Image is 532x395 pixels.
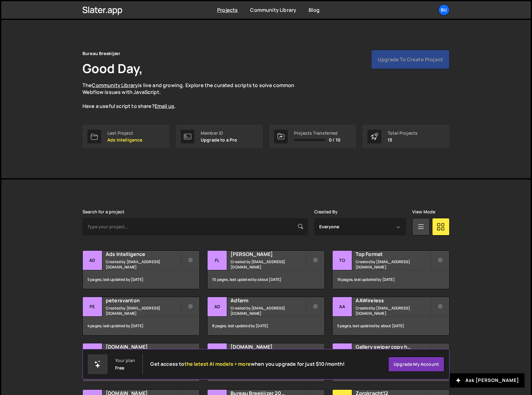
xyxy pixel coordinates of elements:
[438,4,450,16] a: Bu
[82,250,200,289] a: Ad Ads Intelligence Created by [EMAIL_ADDRESS][DOMAIN_NAME] 5 pages, last updated by [DATE]
[82,60,143,77] h1: Good Day,
[208,343,227,363] div: Hu
[155,103,174,109] a: Email us
[82,50,120,57] div: Bureau Breekijzer
[388,131,418,136] div: Total Projects
[83,251,102,270] div: Ad
[329,137,340,142] span: 0 / 10
[333,251,352,270] div: To
[208,297,227,317] div: Ad
[106,297,181,304] h2: petersvanton
[294,131,340,136] div: Projects Transferred
[106,305,181,316] small: Created by [EMAIL_ADDRESS][DOMAIN_NAME]
[201,131,237,136] div: Member ID
[332,250,450,289] a: To Top Format Created by [EMAIL_ADDRESS][DOMAIN_NAME] 16 pages, last updated by [DATE]
[207,343,324,382] a: Hu [DOMAIN_NAME] Created by [EMAIL_ADDRESS][DOMAIN_NAME] 6 pages, last updated by [DATE]
[412,209,435,214] label: View Mode
[106,251,181,258] h2: Ads Intelligence
[106,343,181,350] h2: [DOMAIN_NAME]
[83,297,102,317] div: pe
[356,305,431,316] small: Created by [EMAIL_ADDRESS][DOMAIN_NAME]
[150,361,345,367] h2: Get access to when you upgrade for just $10/month!
[184,360,251,367] span: the latest AI models + more
[208,251,227,270] div: Fl
[231,259,306,270] small: Created by [EMAIL_ADDRESS][DOMAIN_NAME]
[82,209,124,214] label: Search for a project
[250,7,296,13] a: Community Library
[115,358,135,363] div: Your plan
[356,343,431,350] h2: Gallery swiper copy huurper
[207,250,324,289] a: Fl [PERSON_NAME] Created by [EMAIL_ADDRESS][DOMAIN_NAME] 10 pages, last updated by about [DATE]
[207,297,324,336] a: Ad Adfarm Created by [EMAIL_ADDRESS][DOMAIN_NAME] 8 pages, last updated by [DATE]
[107,137,142,142] p: Ads Intelligence
[82,218,308,235] input: Type your project...
[356,259,431,270] small: Created by [EMAIL_ADDRESS][DOMAIN_NAME]
[332,297,450,336] a: AA AAWireless Created by [EMAIL_ADDRESS][DOMAIN_NAME] 5 pages, last updated by about [DATE]
[333,343,352,363] div: Ga
[208,270,324,289] div: 10 pages, last updated by about [DATE]
[388,137,418,142] p: 13
[231,251,306,258] h2: [PERSON_NAME]
[217,7,238,13] a: Projects
[356,251,431,258] h2: Top Format
[115,365,124,370] div: Free
[82,343,200,382] a: Gi [DOMAIN_NAME] Created by [EMAIL_ADDRESS][DOMAIN_NAME] 7 pages, last updated by [DATE]
[309,7,320,13] a: Blog
[231,343,306,350] h2: [DOMAIN_NAME]
[82,125,170,148] a: Last Project Ads Intelligence
[356,297,431,304] h2: AAWireless
[208,317,324,335] div: 8 pages, last updated by [DATE]
[450,373,525,388] button: Ask [PERSON_NAME]
[83,317,199,335] div: 4 pages, last updated by [DATE]
[333,270,449,289] div: 16 pages, last updated by [DATE]
[231,297,306,304] h2: Adfarm
[82,297,200,336] a: pe petersvanton Created by [EMAIL_ADDRESS][DOMAIN_NAME] 4 pages, last updated by [DATE]
[201,137,237,142] p: Upgrade to a Pro
[388,357,444,372] a: Upgrade my account
[107,131,142,136] div: Last Project
[106,259,181,270] small: Created by [EMAIL_ADDRESS][DOMAIN_NAME]
[332,343,450,382] a: Ga Gallery swiper copy huurper Created by [EMAIL_ADDRESS][DOMAIN_NAME] 1 page, last updated by [D...
[314,209,338,214] label: Created By
[92,82,138,89] a: Community Library
[82,82,306,110] p: The is live and growing. Explore the curated scripts to solve common Webflow issues with JavaScri...
[83,270,199,289] div: 5 pages, last updated by [DATE]
[333,317,449,335] div: 5 pages, last updated by about [DATE]
[83,343,102,363] div: Gi
[231,305,306,316] small: Created by [EMAIL_ADDRESS][DOMAIN_NAME]
[333,297,352,317] div: AA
